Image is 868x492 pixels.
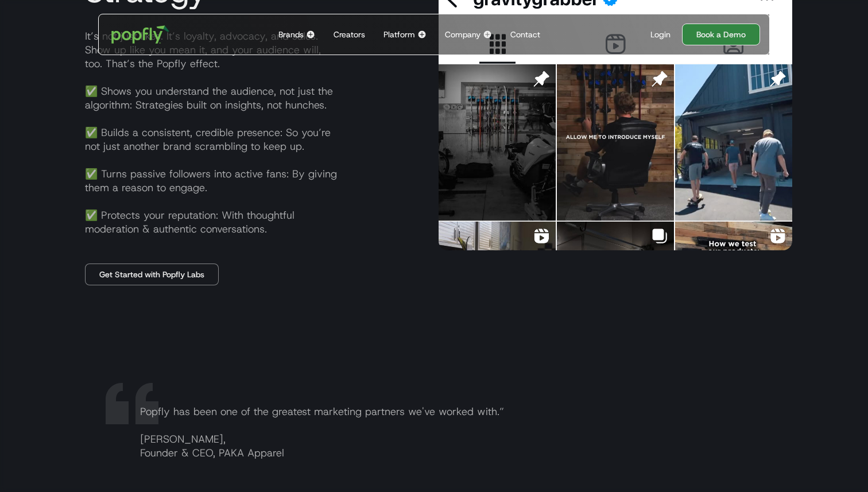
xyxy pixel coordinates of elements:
[682,24,760,45] a: Book a Demo
[329,14,370,55] a: Creators
[646,29,675,40] a: Login
[510,29,540,40] div: Contact
[334,29,365,40] div: Creators
[76,16,429,236] p: It’s not just likes. It’s loyalty, advocacy, and sales. Show up like you mean it, and your audien...
[131,405,596,460] p: Popfly has been one of the greatest marketing partners we've worked with.” [PERSON_NAME], Founder...
[383,29,415,40] div: Platform
[650,29,671,40] div: Login
[85,264,219,285] a: Get Started with Popfly Labs
[103,17,177,52] a: home
[506,14,545,55] a: Contact
[278,29,304,40] div: Brands
[445,29,480,40] div: Company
